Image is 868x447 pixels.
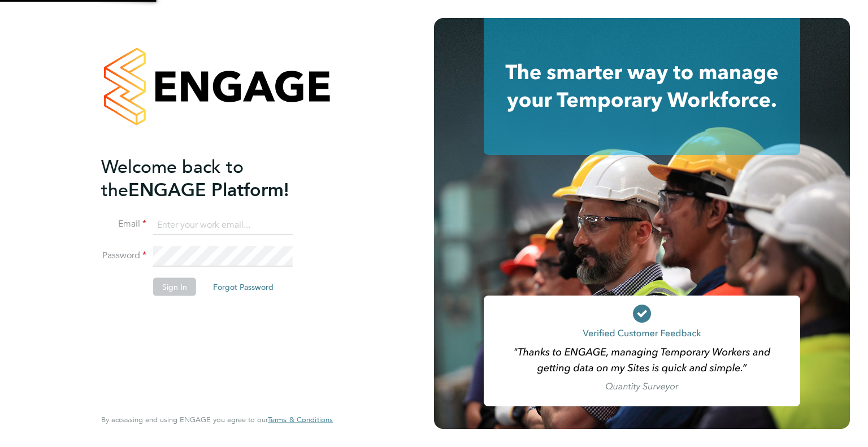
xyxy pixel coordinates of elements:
[101,155,244,201] span: Welcome back to the
[101,415,333,424] span: By accessing and using ENGAGE you agree to our
[268,415,333,424] a: Terms & Conditions
[268,415,333,424] span: Terms & Conditions
[101,155,322,201] h2: ENGAGE Platform!
[101,250,146,262] label: Password
[153,215,293,235] input: Enter your work email...
[101,218,146,230] label: Email
[204,278,283,296] button: Forgot Password
[153,278,196,296] button: Sign In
